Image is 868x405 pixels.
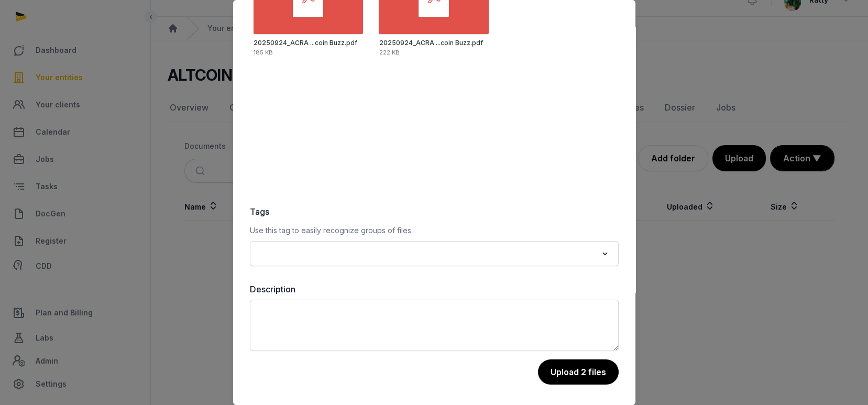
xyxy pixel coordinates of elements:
[379,50,399,56] div: 222 KB
[254,50,273,56] div: 185 KB
[538,359,619,385] button: Upload 2 files
[250,283,619,295] label: Description
[250,224,619,237] p: Use this tag to easily recognize groups of files.
[255,244,613,263] div: Search for option
[254,39,357,47] div: 20250924_ACRA EOT Approved AR_Altcoin Buzz.pdf
[256,246,597,261] input: Search for option
[250,205,619,218] label: Tags
[379,39,482,47] div: 20250924_ACRA EOT AR_Altcoin Buzz.pdf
